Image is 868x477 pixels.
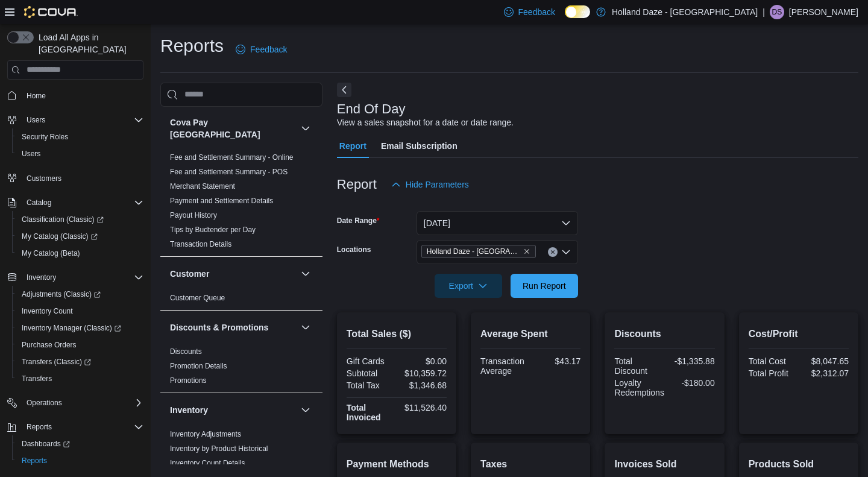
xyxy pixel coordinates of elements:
[565,18,565,19] span: Dark Mode
[17,147,45,161] a: Users
[17,371,143,386] span: Transfers
[435,274,502,298] button: Export
[22,171,143,186] span: Customers
[612,5,758,19] p: Holland Daze - [GEOGRAPHIC_DATA]
[22,374,52,384] span: Transfers
[17,437,75,451] a: Dashboards
[22,248,80,258] span: My Catalog (Beta)
[22,396,143,410] span: Operations
[160,344,322,393] div: Discounts & Promotions
[533,356,580,366] div: $43.17
[399,381,447,390] div: $1,346.68
[22,149,40,159] span: Users
[518,6,555,18] span: Feedback
[22,270,143,285] span: Inventory
[170,167,288,177] span: Fee and Settlement Summary - POS
[347,457,447,472] h2: Payment Methods
[298,267,313,281] button: Customer
[614,327,714,341] h2: Discounts
[12,452,148,469] button: Reports
[17,453,143,468] span: Reports
[170,444,268,453] span: Inventory by Product Historical
[337,177,377,192] h3: Report
[22,340,77,350] span: Purchase Orders
[170,293,225,303] span: Customer Queue
[789,5,858,19] p: [PERSON_NAME]
[170,182,235,191] span: Merchant Statement
[22,171,66,186] a: Customers
[22,132,68,142] span: Security Roles
[22,396,67,410] button: Operations
[2,394,148,411] button: Operations
[749,327,849,341] h2: Cost/Profit
[337,116,514,129] div: View a sales snapshot for a date or date range.
[12,320,148,336] a: Inventory Manager (Classic)
[22,439,70,449] span: Dashboards
[170,361,227,371] span: Promotion Details
[17,355,96,369] a: Transfers (Classic)
[17,321,126,335] a: Inventory Manager (Classic)
[170,211,217,220] a: Payout History
[27,115,45,125] span: Users
[170,321,268,333] h3: Discounts & Promotions
[337,216,380,226] label: Date Range
[17,304,143,318] span: Inventory Count
[12,286,148,303] a: Adjustments (Classic)
[772,5,782,19] span: DS
[298,121,313,136] button: Cova Pay [GEOGRAPHIC_DATA]
[421,245,536,258] span: Holland Daze - Orangeville
[170,347,202,356] a: Discounts
[2,194,148,211] button: Catalog
[22,420,143,434] span: Reports
[480,457,580,472] h2: Taxes
[170,268,296,280] button: Customer
[170,347,202,356] span: Discounts
[170,429,241,439] span: Inventory Adjustments
[250,43,287,55] span: Feedback
[170,404,208,416] h3: Inventory
[770,5,784,19] div: DAWAR SHUKOOR
[22,289,101,299] span: Adjustments (Classic)
[12,211,148,228] a: Classification (Classic)
[12,336,148,353] button: Purchase Orders
[17,304,78,318] a: Inventory Count
[337,245,371,254] label: Locations
[801,356,849,366] div: $8,047.65
[22,215,104,224] span: Classification (Classic)
[170,376,207,385] a: Promotions
[17,212,108,227] a: Classification (Classic)
[22,88,143,103] span: Home
[17,371,57,386] a: Transfers
[381,134,458,158] span: Email Subscription
[27,91,46,101] span: Home
[399,403,447,412] div: $11,526.40
[170,116,296,141] h3: Cova Pay [GEOGRAPHIC_DATA]
[2,419,148,435] button: Reports
[2,112,148,128] button: Users
[749,368,796,378] div: Total Profit
[17,246,143,261] span: My Catalog (Beta)
[347,403,381,422] strong: Total Invoiced
[12,353,148,370] a: Transfers (Classic)
[17,229,102,244] a: My Catalog (Classic)
[22,456,47,466] span: Reports
[27,273,56,282] span: Inventory
[22,270,61,285] button: Inventory
[548,247,558,257] button: Clear input
[12,245,148,262] button: My Catalog (Beta)
[337,102,406,116] h3: End Of Day
[231,37,292,62] a: Feedback
[12,128,148,145] button: Security Roles
[763,5,765,19] p: |
[17,229,143,244] span: My Catalog (Classic)
[17,212,143,227] span: Classification (Classic)
[399,356,447,366] div: $0.00
[17,321,143,335] span: Inventory Manager (Classic)
[12,145,148,162] button: Users
[561,247,571,257] button: Open list of options
[170,210,217,220] span: Payout History
[614,356,662,376] div: Total Discount
[22,323,121,333] span: Inventory Manager (Classic)
[801,368,849,378] div: $2,312.07
[2,269,148,286] button: Inventory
